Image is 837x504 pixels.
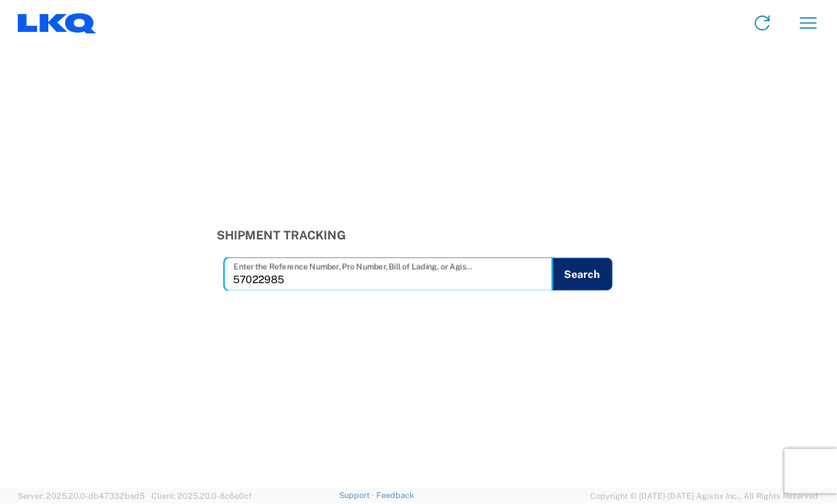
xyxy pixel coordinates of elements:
[591,490,819,503] span: Copyright © [DATE]-[DATE] Agistix Inc., All Rights Reserved
[552,258,613,291] button: Search
[340,491,377,500] a: Support
[376,491,414,500] a: Feedback
[217,228,620,242] h3: Shipment Tracking
[151,492,252,501] span: Client: 2025.20.0-8c6e0cf
[18,492,145,501] span: Server: 2025.20.0-db47332bad5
